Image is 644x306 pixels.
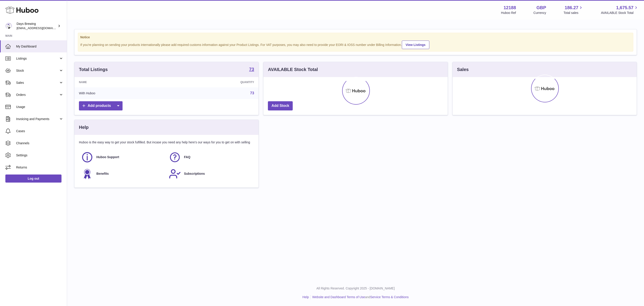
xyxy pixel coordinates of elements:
[534,11,546,15] div: Currency
[16,105,64,109] span: Usage
[96,155,119,159] span: Huboo Support
[81,151,164,163] a: Huboo Support
[16,141,64,145] span: Channels
[5,23,12,29] img: internalAdmin-12188@internal.huboo.com
[79,101,123,110] a: Add products
[303,295,309,299] a: Help
[16,165,64,170] span: Returns
[312,295,365,299] a: Website and Dashboard Terms of Use
[16,81,59,85] span: Sales
[616,5,633,11] span: 1,675.57
[268,67,318,73] h3: AVAILABLE Stock Total
[17,26,66,30] span: [EMAIL_ADDRESS][DOMAIN_NAME]
[249,67,254,72] a: 73
[16,69,59,73] span: Stock
[79,124,89,130] h3: Help
[16,117,59,121] span: Invoicing and Payments
[16,129,64,133] span: Cases
[79,140,254,144] p: Huboo is the easy way to get your stock fulfilled. But incase you need any help here's our ways f...
[81,168,164,180] a: Benefits
[249,67,254,71] strong: 73
[5,175,61,183] a: Log out
[601,11,639,15] span: AVAILABLE Stock Total
[370,295,409,299] a: Service Terms & Conditions
[250,91,254,95] a: 73
[268,101,293,110] a: Add Stock
[504,5,516,11] strong: 12188
[80,35,631,39] strong: Notice
[563,5,583,15] a: 186.27 Total sales
[172,77,258,87] th: Quantity
[311,295,409,299] li: and
[536,5,546,11] strong: GBP
[16,56,59,61] span: Listings
[402,41,429,49] a: View Listings
[96,172,109,176] span: Benefits
[17,22,57,30] div: Days Brewing
[501,11,516,15] div: Huboo Ref
[74,87,172,99] td: With Huboo
[80,40,631,49] div: If you're planning on sending your products internationally please add required customs informati...
[169,151,252,163] a: FAQ
[563,11,583,15] span: Total sales
[169,168,252,180] a: Subscriptions
[16,153,64,157] span: Settings
[16,44,64,49] span: My Dashboard
[457,67,469,73] h3: Sales
[16,93,59,97] span: Orders
[565,5,578,11] span: 186.27
[74,77,172,87] th: Name
[601,5,639,15] a: 1,675.57 AVAILABLE Stock Total
[184,172,205,176] span: Subscriptions
[79,67,108,73] h3: Total Listings
[71,286,640,291] p: All Rights Reserved. Copyright 2025 - [DOMAIN_NAME]
[184,155,191,159] span: FAQ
